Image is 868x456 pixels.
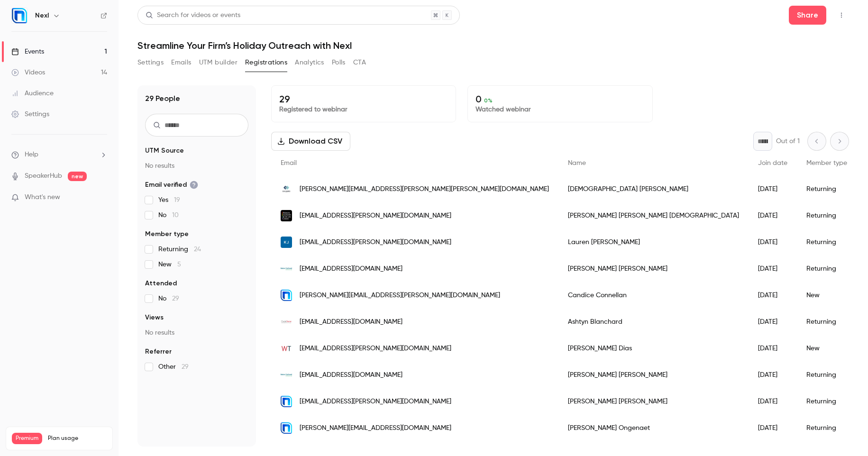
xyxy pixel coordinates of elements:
div: [DATE] [749,309,797,335]
div: Settings [11,109,49,119]
button: Emails [171,55,191,70]
div: [DATE] [749,388,797,415]
div: Returning [797,255,857,282]
div: Returning [797,415,857,441]
span: 10 [172,212,179,219]
span: No [158,210,179,220]
img: weintraub.com [281,343,292,354]
div: [PERSON_NAME] Dias [558,335,749,362]
span: [EMAIL_ADDRESS][DOMAIN_NAME] [300,370,402,380]
div: [DATE] [749,282,797,309]
div: Returning [797,388,857,415]
p: Out of 1 [776,137,800,146]
div: Returning [797,362,857,388]
a: SpeakerHub [25,171,62,181]
div: Ashtyn Blanchard [558,309,749,335]
span: 24 [194,246,201,253]
span: Premium [12,433,42,444]
img: clydesnow.com [281,316,292,328]
div: Returning [797,229,857,255]
span: Email verified [145,180,198,190]
span: 0 % [484,97,493,104]
img: babstcalland.com [281,369,292,381]
span: Member type [806,160,847,166]
div: [PERSON_NAME] [PERSON_NAME] [558,255,749,282]
span: Plan usage [48,435,107,442]
div: New [797,282,857,309]
span: No [158,294,179,303]
div: [PERSON_NAME] [PERSON_NAME] [DEMOGRAPHIC_DATA] [558,202,749,229]
div: [DATE] [749,255,797,282]
p: Registered to webinar [279,105,448,114]
button: Download CSV [271,132,350,151]
div: [DATE] [749,335,797,362]
span: What's new [25,192,60,202]
div: [PERSON_NAME] [PERSON_NAME] [558,362,749,388]
button: CTA [353,55,366,70]
span: Attended [145,279,177,288]
button: UTM builder [199,55,238,70]
div: [DATE] [749,362,797,388]
button: Settings [137,55,164,70]
div: Events [11,47,44,56]
img: koleyjessen.com [281,237,292,248]
span: Yes [158,195,180,205]
p: 0 [475,93,644,105]
button: Share [789,6,826,25]
div: Search for videos or events [146,10,240,20]
span: [EMAIL_ADDRESS][PERSON_NAME][DOMAIN_NAME] [300,344,451,354]
img: olivares.mx [281,183,292,195]
div: [DATE] [749,229,797,255]
p: 29 [279,93,448,105]
div: [DEMOGRAPHIC_DATA] [PERSON_NAME] [558,176,749,202]
div: [DATE] [749,176,797,202]
p: No results [145,161,248,171]
span: [EMAIL_ADDRESS][DOMAIN_NAME] [300,264,402,274]
h6: Nexl [35,11,49,20]
img: nexl.io [281,422,292,434]
img: rebaza-alcazar.com [281,210,292,221]
span: 5 [177,261,181,268]
div: Lauren [PERSON_NAME] [558,229,749,255]
span: [EMAIL_ADDRESS][DOMAIN_NAME] [300,317,402,327]
span: Name [568,160,586,166]
span: [EMAIL_ADDRESS][PERSON_NAME][DOMAIN_NAME] [300,397,451,407]
span: Returning [158,245,201,254]
li: help-dropdown-opener [11,150,107,160]
span: Help [25,150,38,160]
span: [EMAIL_ADDRESS][PERSON_NAME][DOMAIN_NAME] [300,211,451,221]
p: Watched webinar [475,105,644,114]
span: [PERSON_NAME][EMAIL_ADDRESS][PERSON_NAME][DOMAIN_NAME] [300,291,500,301]
img: babstcalland.com [281,263,292,274]
div: [PERSON_NAME] Ongenaet [558,415,749,441]
span: 29 [172,295,179,302]
span: Email [281,160,297,166]
h1: 29 People [145,93,180,104]
button: Analytics [295,55,324,70]
div: Returning [797,176,857,202]
span: UTM Source [145,146,184,155]
div: Returning [797,202,857,229]
img: nexl.cloud [281,396,292,407]
span: Other [158,362,189,372]
span: new [68,172,87,181]
div: Candice Connellan [558,282,749,309]
span: Views [145,313,164,322]
span: Referrer [145,347,172,356]
div: [DATE] [749,415,797,441]
span: [EMAIL_ADDRESS][PERSON_NAME][DOMAIN_NAME] [300,237,451,247]
span: 29 [182,364,189,370]
button: Polls [332,55,346,70]
div: Videos [11,68,45,77]
div: Returning [797,309,857,335]
h1: Streamline Your Firm’s Holiday Outreach with Nexl [137,40,849,51]
div: [DATE] [749,202,797,229]
button: Registrations [245,55,287,70]
span: Join date [758,160,787,166]
span: New [158,260,181,269]
span: Member type [145,229,189,239]
div: New [797,335,857,362]
span: 19 [174,197,180,203]
img: Nexl [12,8,27,23]
span: [PERSON_NAME][EMAIL_ADDRESS][DOMAIN_NAME] [300,423,451,433]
